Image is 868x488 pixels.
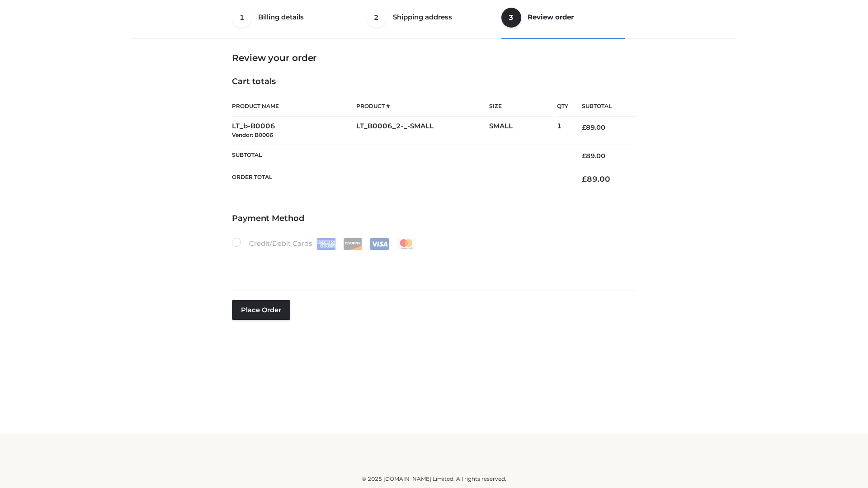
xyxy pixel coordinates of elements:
th: Size [489,96,552,117]
td: SMALL [489,117,557,145]
span: £ [582,152,586,160]
img: Mastercard [396,238,416,250]
td: LT_B0006_2-_-SMALL [356,117,489,145]
h4: Payment Method [232,214,636,224]
th: Product Name [232,96,356,117]
button: Place order [232,300,290,320]
img: Visa [370,238,389,250]
span: £ [582,123,586,131]
th: Subtotal [568,96,636,117]
th: Subtotal [232,145,568,167]
iframe: Secure payment input frame [230,248,634,281]
bdi: 89.00 [582,174,610,183]
th: Order Total [232,167,568,191]
h3: Review your order [232,52,636,63]
th: Product # [356,96,489,117]
th: Qty [557,96,568,117]
small: Vendor: B0006 [232,131,273,138]
td: LT_b-B0006 [232,117,356,145]
span: £ [582,174,587,183]
label: Credit/Debit Cards [232,238,417,250]
img: Discover [343,238,363,250]
bdi: 89.00 [582,123,605,131]
div: © 2025 [DOMAIN_NAME] Limited. All rights reserved. [134,474,734,483]
bdi: 89.00 [582,152,605,160]
img: Amex [316,238,336,250]
td: 1 [557,117,568,145]
h4: Cart totals [232,77,636,87]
